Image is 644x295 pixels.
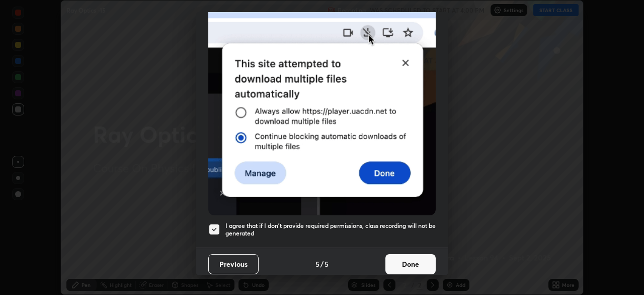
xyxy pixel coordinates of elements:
h4: 5 [315,259,319,269]
h5: I agree that if I don't provide required permissions, class recording will not be generated [225,222,436,238]
h4: 5 [325,259,329,269]
button: Previous [208,254,259,274]
button: Done [385,254,436,274]
h4: / [320,259,324,269]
